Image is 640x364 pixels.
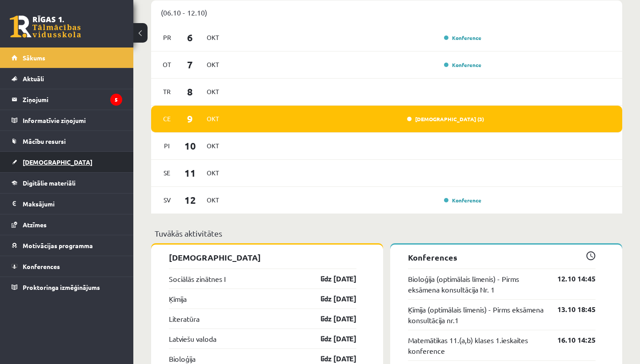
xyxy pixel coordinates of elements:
a: Bioloģija (optimālais līmenis) - Pirms eksāmena konsultācija Nr. 1 [408,273,544,295]
span: Sākums [23,54,45,62]
a: līdz [DATE] [305,293,356,304]
a: Rīgas 1. Tālmācības vidusskola [10,16,81,38]
span: Konferences [23,262,60,270]
p: [DEMOGRAPHIC_DATA] [169,251,356,263]
span: Sv [158,193,176,207]
legend: Maksājumi [23,194,122,214]
span: 10 [176,138,204,153]
span: 9 [176,111,204,126]
a: līdz [DATE] [305,313,356,324]
span: Okt [204,112,222,126]
a: Ķīmija (optimālais līmenis) - Pirms eksāmena konsultācija nr.1 [408,304,544,325]
i: 5 [110,94,122,106]
span: Se [158,166,176,180]
p: Tuvākās aktivitātes [155,227,619,239]
a: Digitālie materiāli [12,173,122,193]
legend: Informatīvie ziņojumi [23,110,122,131]
span: 11 [176,166,204,180]
span: 6 [176,30,204,45]
span: Motivācijas programma [23,241,93,249]
div: (06.10 - 12.10) [151,0,622,24]
p: Konferences [408,251,596,263]
a: Motivācijas programma [12,235,122,256]
span: Okt [204,31,222,44]
a: 12.10 14:45 [544,273,596,284]
a: Mācību resursi [12,131,122,151]
a: Matemātikas 11.(a,b) klases 1.ieskaites konference [408,335,544,356]
span: Okt [204,85,222,99]
a: Literatūra [169,313,200,324]
span: Aktuāli [23,75,44,83]
a: [DEMOGRAPHIC_DATA] (3) [407,115,484,123]
a: Konference [444,197,481,204]
a: Sociālās zinātnes I [169,273,225,284]
a: Proktoringa izmēģinājums [12,277,122,297]
span: Proktoringa izmēģinājums [23,283,100,291]
span: Ce [158,112,176,126]
a: līdz [DATE] [305,353,356,364]
span: Okt [204,139,222,153]
span: Pi [158,139,176,153]
a: līdz [DATE] [305,333,356,344]
span: Ot [158,58,176,71]
a: Ziņojumi5 [12,89,122,110]
span: Okt [204,193,222,207]
a: Informatīvie ziņojumi [12,110,122,131]
a: Latviešu valoda [169,333,216,344]
span: 7 [176,57,204,72]
legend: Ziņojumi [23,89,122,110]
span: Digitālie materiāli [23,179,76,187]
span: Pr [158,31,176,44]
a: Aktuāli [12,68,122,89]
a: Bioloģija [169,353,196,364]
a: 13.10 18:45 [544,304,596,315]
span: Atzīmes [23,221,47,229]
a: Sākums [12,47,122,68]
a: Konference [444,61,481,68]
a: Konference [444,34,481,41]
a: Konferences [12,256,122,277]
span: Mācību resursi [23,137,66,145]
a: Ķīmija [169,293,187,304]
a: Atzīmes [12,214,122,235]
a: [DEMOGRAPHIC_DATA] [12,152,122,172]
a: 16.10 14:25 [544,335,596,345]
span: Okt [204,166,222,180]
a: Maksājumi [12,194,122,214]
span: 12 [176,193,204,207]
span: 8 [176,84,204,99]
span: Okt [204,58,222,71]
span: [DEMOGRAPHIC_DATA] [23,158,92,166]
a: līdz [DATE] [305,273,356,284]
span: Tr [158,85,176,99]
